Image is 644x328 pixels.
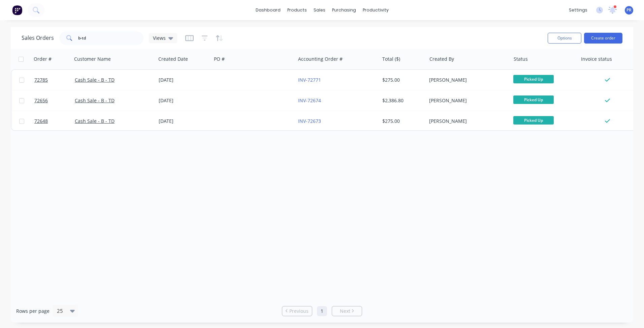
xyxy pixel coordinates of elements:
[581,56,612,62] div: Invoice status
[513,75,554,83] span: Picked Up
[159,77,209,83] div: [DATE]
[34,77,48,83] span: 72785
[429,97,504,104] div: [PERSON_NAME]
[159,118,209,125] div: [DATE]
[359,5,392,15] div: productivity
[214,56,225,62] div: PO #
[34,118,48,125] span: 72648
[74,56,111,62] div: Customer Name
[332,308,362,315] a: Next page
[429,118,504,125] div: [PERSON_NAME]
[310,5,329,15] div: sales
[298,118,321,124] a: INV-72673
[22,35,54,41] h1: Sales Orders
[34,90,75,111] a: 72656
[252,5,284,15] a: dashboard
[75,118,115,124] a: Cash Sale - B - TD
[566,5,591,15] div: settings
[78,31,144,45] input: Search...
[317,306,327,316] a: Page 1 is your current page
[513,95,554,104] span: Picked Up
[279,306,365,316] ul: Pagination
[34,97,48,104] span: 72656
[282,308,312,315] a: Previous page
[75,77,115,83] a: Cash Sale - B - TD
[298,97,321,104] a: INV-72674
[16,308,50,315] span: Rows per page
[548,33,581,44] button: Options
[429,56,454,62] div: Created By
[158,56,188,62] div: Created Date
[513,116,554,125] span: Picked Up
[75,97,115,104] a: Cash Sale - B - TD
[159,97,209,104] div: [DATE]
[12,5,22,15] img: Factory
[514,56,528,62] div: Status
[429,77,504,83] div: [PERSON_NAME]
[340,308,350,315] span: Next
[626,7,632,13] span: PR
[382,77,422,83] div: $275.00
[284,5,310,15] div: products
[329,5,359,15] div: purchasing
[584,33,622,44] button: Create order
[382,56,400,62] div: Total ($)
[34,70,75,90] a: 72785
[298,56,343,62] div: Accounting Order #
[298,77,321,83] a: INV-72771
[34,56,52,62] div: Order #
[382,97,422,104] div: $2,386.80
[289,308,309,315] span: Previous
[382,118,422,125] div: $275.00
[153,34,166,42] span: Views
[34,111,75,131] a: 72648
